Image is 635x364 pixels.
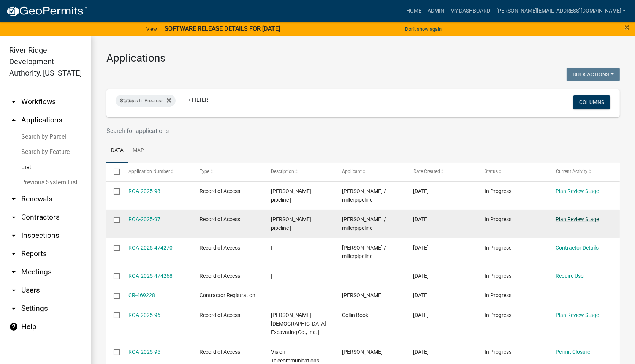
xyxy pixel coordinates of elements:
[413,169,440,174] span: Date Created
[624,23,629,32] button: Close
[9,213,18,222] i: arrow_drop_down
[485,349,511,355] span: In Progress
[9,304,18,313] i: arrow_drop_down
[121,163,192,181] datatable-header-cell: Application Number
[413,292,429,298] span: 08/26/2025
[413,312,429,318] span: 08/26/2025
[106,163,121,181] datatable-header-cell: Select
[128,169,170,174] span: Application Number
[403,4,424,18] a: Home
[271,245,272,251] span: |
[485,216,511,222] span: In Progress
[342,169,362,174] span: Applicant
[556,188,599,194] a: Plan Review Stage
[556,312,599,318] a: Plan Review Stage
[165,25,280,32] strong: SOFTWARE RELEASE DETAILS FOR [DATE]
[485,169,498,174] span: Status
[342,245,386,260] span: chad peters / millerpipeline
[128,245,173,251] a: ROA-2025-474270
[106,139,128,163] a: Data
[106,52,620,65] h3: Applications
[485,245,511,251] span: In Progress
[271,349,322,364] span: Vision Telecommunications |
[120,98,134,103] span: Status
[556,245,599,251] a: Contractor Details
[200,273,240,279] span: Record of Access
[413,216,429,222] span: 09/05/2025
[200,188,240,194] span: Record of Access
[9,231,18,240] i: arrow_drop_down
[477,163,549,181] datatable-header-cell: Status
[200,216,240,222] span: Record of Access
[556,273,586,279] a: Require User
[9,116,18,125] i: arrow_drop_up
[128,349,160,355] a: ROA-2025-95
[567,68,620,81] button: Bulk Actions
[485,273,511,279] span: In Progress
[342,188,386,203] span: chad peters / millerpipeline
[128,273,173,279] a: ROA-2025-474268
[406,163,477,181] datatable-header-cell: Date Created
[485,292,511,298] span: In Progress
[200,245,240,251] span: Record of Access
[342,292,383,298] span: Joshua Hornberger
[402,23,445,35] button: Don't show again
[413,349,429,355] span: 07/31/2025
[9,322,18,331] i: help
[9,195,18,204] i: arrow_drop_down
[556,216,599,222] a: Plan Review Stage
[143,23,160,35] a: View
[9,286,18,295] i: arrow_drop_down
[493,4,629,18] a: [PERSON_NAME][EMAIL_ADDRESS][DOMAIN_NAME]
[200,312,240,318] span: Record of Access
[342,216,386,231] span: chad peters / millerpipeline
[116,95,176,107] div: is In Progress
[271,169,294,174] span: Description
[342,312,368,318] span: Collin Book
[200,349,240,355] span: Record of Access
[182,93,214,107] a: + Filter
[128,216,160,222] a: ROA-2025-97
[413,188,429,194] span: 09/05/2025
[9,97,18,106] i: arrow_drop_down
[624,22,629,33] span: ×
[271,312,326,336] span: Dan Cristiani Excavating Co., Inc. |
[128,188,160,194] a: ROA-2025-98
[9,267,18,277] i: arrow_drop_down
[485,188,511,194] span: In Progress
[128,312,160,318] a: ROA-2025-96
[271,216,312,231] span: miller pipeline |
[548,163,620,181] datatable-header-cell: Current Activity
[271,273,272,279] span: |
[413,245,429,251] span: 09/05/2025
[335,163,406,181] datatable-header-cell: Applicant
[485,312,511,318] span: In Progress
[128,139,149,163] a: Map
[192,163,264,181] datatable-header-cell: Type
[128,292,155,298] a: CR-469228
[556,349,591,355] a: Permit Closure
[200,169,209,174] span: Type
[106,123,532,139] input: Search for applications
[424,4,447,18] a: Admin
[271,188,312,203] span: miller pipeline |
[200,292,255,298] span: Contractor Registration
[342,349,383,355] span: Chad Berlin
[447,4,493,18] a: My Dashboard
[573,95,610,109] button: Columns
[263,163,335,181] datatable-header-cell: Description
[413,273,429,279] span: 09/05/2025
[556,169,587,174] span: Current Activity
[9,249,18,258] i: arrow_drop_down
